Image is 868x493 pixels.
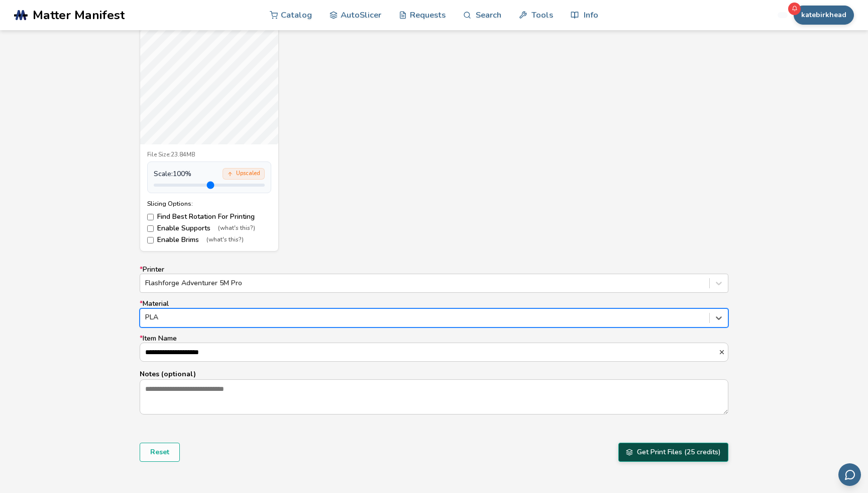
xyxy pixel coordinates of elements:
[218,225,255,232] span: (what's this?)
[140,300,728,327] label: Material
[140,335,728,362] label: Item Name
[154,170,191,178] span: Scale: 100 %
[140,369,728,379] p: Notes (optional)
[838,463,861,486] button: Send feedback via email
[223,168,265,180] div: Upscaled
[33,8,125,22] span: Matter Manifest
[147,225,154,232] input: Enable Supports(what's this?)
[147,200,271,207] div: Slicing Options:
[618,443,728,462] button: Get Print Files (25 credits)
[140,266,728,293] label: Printer
[147,236,271,244] label: Enable Brims
[147,237,154,243] input: Enable Brims(what's this?)
[140,343,718,361] input: *Item Name
[147,214,154,220] input: Find Best Rotation For Printing
[794,6,854,25] button: katebirkhead
[140,443,180,462] button: Reset
[147,213,271,221] label: Find Best Rotation For Printing
[140,380,728,414] textarea: Notes (optional)
[147,151,271,158] div: File Size: 23.84MB
[206,236,244,243] span: (what's this?)
[147,224,271,232] label: Enable Supports
[718,349,728,356] button: *Item Name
